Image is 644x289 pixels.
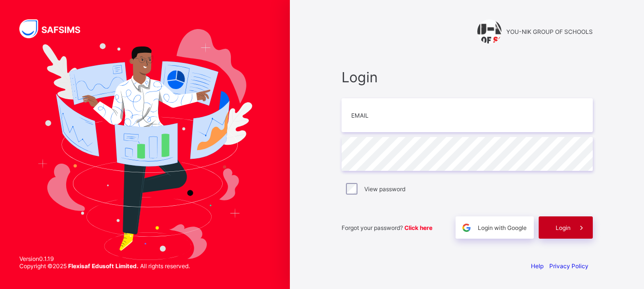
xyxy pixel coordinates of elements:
[68,262,139,270] strong: Flexisaf Edusoft Limited.
[19,262,190,270] span: Copyright © 2025 All rights reserved.
[556,224,571,231] span: Login
[364,185,405,193] label: View password
[549,262,588,270] a: Privacy Policy
[19,255,190,262] span: Version 0.1.19
[342,69,593,86] span: Login
[506,28,593,35] span: YOU-NIK GROUP OF SCHOOLS
[19,19,92,38] img: SAFSIMS Logo
[531,262,544,270] a: Help
[404,224,432,231] a: Click here
[38,29,252,260] img: Hero Image
[478,224,527,231] span: Login with Google
[461,222,472,233] img: google.396cfc9801f0270233282035f929180a.svg
[342,224,432,231] span: Forgot your password?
